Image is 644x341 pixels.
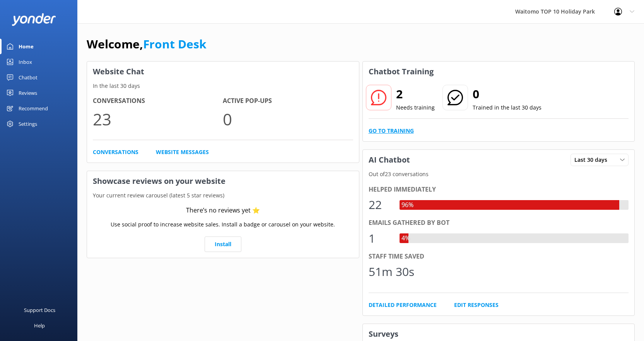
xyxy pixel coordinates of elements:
[143,36,207,52] a: Front Desk
[87,82,359,90] p: In the last 30 days
[223,106,353,132] p: 0
[186,206,260,216] div: There’s no reviews yet ⭐
[19,101,48,116] div: Recommend
[19,54,32,70] div: Inbox
[363,170,635,178] p: Out of 23 conversations
[12,13,56,26] img: yonder-white-logo.png
[454,301,499,309] a: Edit Responses
[369,185,629,195] div: Helped immediately
[19,39,34,54] div: Home
[93,148,138,156] a: Conversations
[111,220,335,229] p: Use social proof to increase website sales. Install a badge or carousel on your website.
[19,116,37,132] div: Settings
[24,302,55,318] div: Support Docs
[369,195,392,214] div: 22
[87,62,359,82] h3: Website Chat
[369,127,414,135] a: Go to Training
[396,103,435,112] p: Needs training
[473,85,542,103] h2: 0
[19,85,37,101] div: Reviews
[400,200,415,210] div: 96%
[369,229,392,248] div: 1
[363,150,416,170] h3: AI Chatbot
[363,62,439,82] h3: Chatbot Training
[369,301,437,309] a: Detailed Performance
[34,318,45,333] div: Help
[19,70,38,85] div: Chatbot
[87,171,359,191] h3: Showcase reviews on your website
[473,103,542,112] p: Trained in the last 30 days
[87,191,359,200] p: Your current review carousel (latest 5 star reviews)
[93,96,223,106] h4: Conversations
[396,85,435,103] h2: 2
[205,236,241,252] a: Install
[87,35,207,53] h1: Welcome,
[369,262,414,281] div: 51m 30s
[574,156,612,164] span: Last 30 days
[93,106,223,132] p: 23
[369,252,629,262] div: Staff time saved
[156,148,209,156] a: Website Messages
[400,233,412,243] div: 4%
[369,218,629,228] div: Emails gathered by bot
[223,96,353,106] h4: Active Pop-ups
